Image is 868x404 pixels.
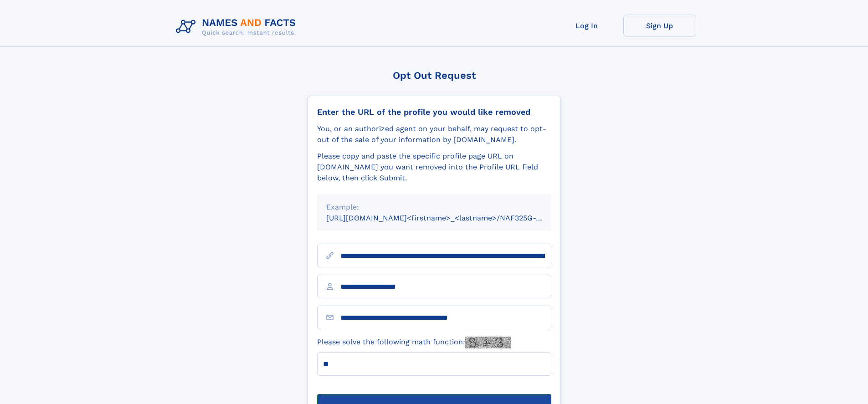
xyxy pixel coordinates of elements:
[308,70,561,81] div: Opt Out Request
[172,15,303,39] img: Logo Names and Facts
[317,337,511,348] label: Please solve the following math function:
[317,151,551,184] div: Please copy and paste the specific profile page URL on [DOMAIN_NAME] you want removed into the Pr...
[550,15,623,37] a: Log In
[326,214,569,222] small: [URL][DOMAIN_NAME]<firstname>_<lastname>/NAF325G-xxxxxxxx
[326,202,542,213] div: Example:
[317,123,551,145] div: You, or an authorized agent on your behalf, may request to opt-out of the sale of your informatio...
[317,107,551,117] div: Enter the URL of the profile you would like removed
[623,15,696,37] a: Sign Up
